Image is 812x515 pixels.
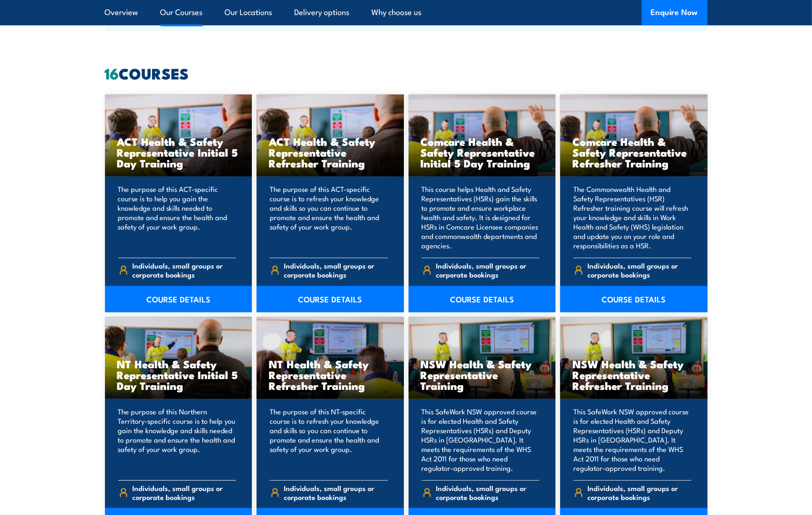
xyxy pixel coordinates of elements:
span: Individuals, small groups or corporate bookings [284,483,388,501]
h3: Comcare Health & Safety Representative Refresher Training [572,136,695,168]
a: COURSE DETAILS [560,286,707,312]
h3: ACT Health & Safety Representative Initial 5 Day Training [117,136,240,168]
span: Individuals, small groups or corporate bookings [436,483,539,501]
h3: NSW Health & Safety Representative Training [421,358,544,391]
span: Individuals, small groups or corporate bookings [588,483,691,501]
h3: ACT Health & Safety Representative Refresher Training [269,136,392,168]
h2: COURSES [105,66,707,79]
p: The purpose of this Northern Territory-specific course is to help you gain the knowledge and skil... [118,407,236,473]
span: Individuals, small groups or corporate bookings [284,261,388,279]
span: Individuals, small groups or corporate bookings [588,261,691,279]
span: Individuals, small groups or corporate bookings [132,483,236,501]
p: The purpose of this ACT-specific course is to help you gain the knowledge and skills needed to pr... [118,184,236,250]
h3: Comcare Health & Safety Representative Initial 5 Day Training [421,136,544,168]
h3: NT Health & Safety Representative Initial 5 Day Training [117,358,240,391]
h3: NT Health & Safety Representative Refresher Training [269,358,392,391]
p: This course helps Health and Safety Representatives (HSRs) gain the skills to promote and ensure ... [422,184,540,250]
p: The purpose of this ACT-specific course is to refresh your knowledge and skills so you can contin... [270,184,388,250]
p: The purpose of this NT-specific course is to refresh your knowledge and skills so you can continu... [270,407,388,473]
a: COURSE DETAILS [409,286,556,312]
p: This SafeWork NSW approved course is for elected Health and Safety Representatives (HSRs) and Dep... [573,407,691,473]
a: COURSE DETAILS [105,286,252,312]
h3: NSW Health & Safety Representative Refresher Training [572,358,695,391]
span: Individuals, small groups or corporate bookings [132,261,236,279]
a: COURSE DETAILS [257,286,404,312]
p: This SafeWork NSW approved course is for elected Health and Safety Representatives (HSRs) and Dep... [422,407,540,473]
p: The Commonwealth Health and Safety Representatives (HSR) Refresher training course will refresh y... [573,184,691,250]
span: Individuals, small groups or corporate bookings [436,261,539,279]
strong: 16 [105,61,119,85]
